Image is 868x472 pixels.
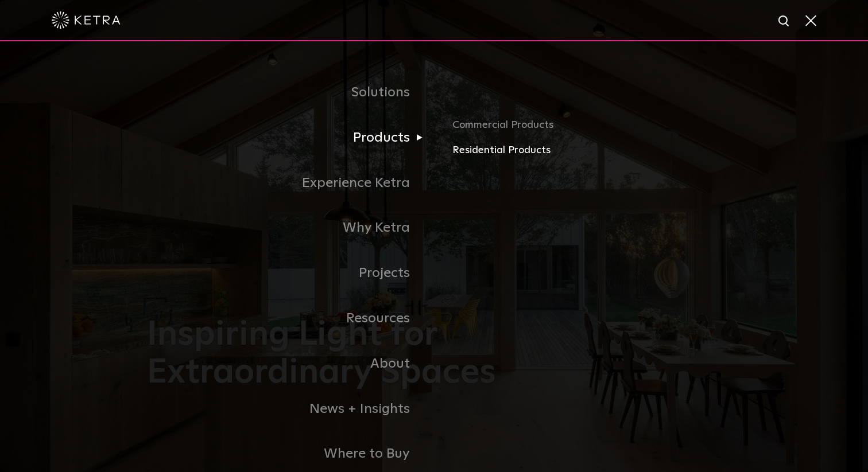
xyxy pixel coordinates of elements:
a: Why Ketra [147,205,434,251]
a: Projects [147,251,434,296]
a: Experience Ketra [147,161,434,206]
a: Resources [147,296,434,341]
a: Solutions [147,70,434,115]
a: News + Insights [147,387,434,432]
img: search icon [777,14,792,29]
img: ketra-logo-2019-white [52,11,121,29]
a: Residential Products [452,142,721,159]
a: About [147,341,434,387]
a: Commercial Products [452,117,721,142]
a: Products [147,115,434,161]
